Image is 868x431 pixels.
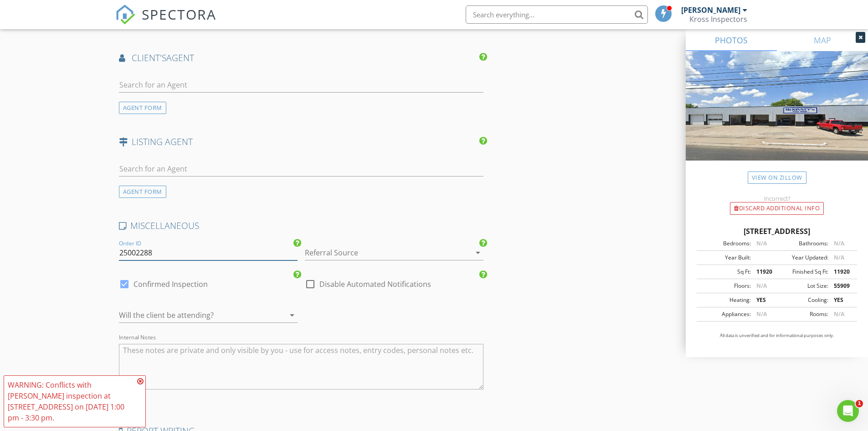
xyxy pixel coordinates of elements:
a: SPECTORA [115,12,216,31]
div: YES [828,296,854,304]
div: Appliances: [699,310,751,318]
label: Disable Automated Notifications [319,280,431,289]
span: N/A [834,310,844,318]
h4: LISTING AGENT [119,136,484,148]
div: Discard Additional info [730,202,824,215]
div: Cooling: [777,296,828,304]
i: arrow_drop_down [473,247,483,258]
div: Lot Size: [777,282,828,290]
div: YES [751,296,777,304]
input: Search for an Agent [119,161,484,177]
span: N/A [756,239,767,247]
iframe: Intercom live chat [837,400,859,422]
h4: AGENT [119,52,484,64]
i: arrow_drop_down [287,310,298,321]
img: The Best Home Inspection Software - Spectora [115,5,135,25]
span: SPECTORA [142,5,216,24]
div: 11920 [751,268,777,276]
div: [STREET_ADDRESS] [697,226,857,237]
div: Kross Inspectors [689,15,747,24]
div: 11920 [828,268,854,276]
input: Search for an Agent [119,78,484,93]
div: 55909 [828,282,854,290]
h4: MISCELLANEOUS [119,220,484,232]
div: Bedrooms: [699,239,751,248]
span: N/A [834,254,844,261]
div: WARNING: Conflicts with [PERSON_NAME] inspection at [STREET_ADDRESS] on [DATE] 1:00 pm - 3:30 pm. [8,379,134,423]
div: Year Built: [699,254,751,262]
div: Heating: [699,296,751,304]
div: Bathrooms: [777,239,828,248]
p: All data is unverified and for informational purposes only. [697,332,857,339]
input: Search everything... [466,5,648,24]
div: Floors: [699,282,751,290]
label: Confirmed Inspection [134,280,208,289]
span: N/A [756,310,767,318]
span: client's [132,52,166,64]
div: Rooms: [777,310,828,318]
a: MAP [777,29,868,51]
span: 1 [856,400,863,407]
div: AGENT FORM [119,186,166,198]
span: N/A [834,239,844,247]
textarea: Internal Notes [119,344,484,389]
div: [PERSON_NAME] [681,5,740,15]
div: AGENT FORM [119,102,166,114]
img: streetview [686,51,868,182]
div: Year Updated: [777,254,828,262]
div: Sq Ft: [699,268,751,276]
span: N/A [756,282,767,290]
div: Incorrect? [686,195,868,202]
a: PHOTOS [686,29,777,51]
a: View on Zillow [748,171,806,184]
div: Finished Sq Ft: [777,268,828,276]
